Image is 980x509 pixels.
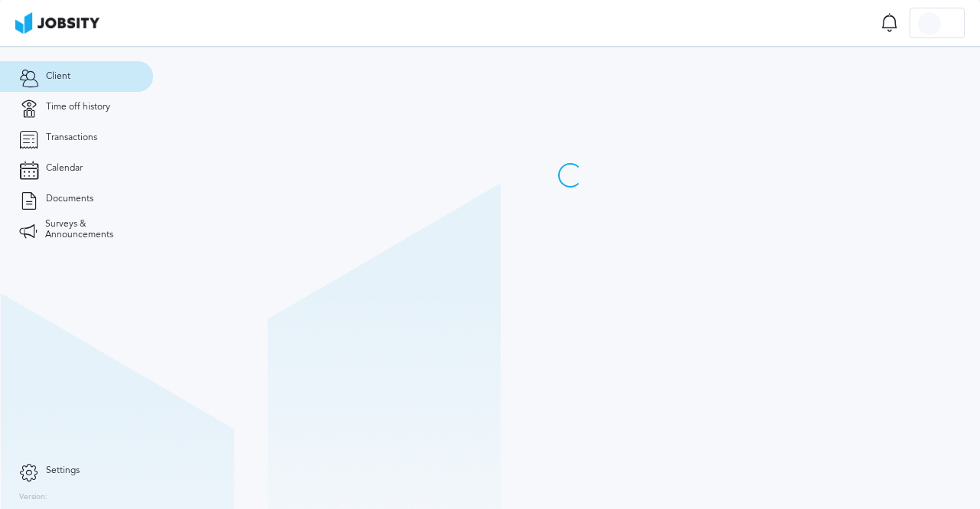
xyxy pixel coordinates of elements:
span: Documents [46,194,93,204]
img: ab4bad089aa723f57921c736e9817d99.png [15,12,100,34]
span: Transactions [46,132,97,143]
span: Calendar [46,163,83,174]
span: Client [46,71,70,82]
span: Surveys & Announcements [45,219,134,240]
span: Time off history [46,102,110,113]
label: Version: [19,493,47,502]
span: Settings [46,465,80,476]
